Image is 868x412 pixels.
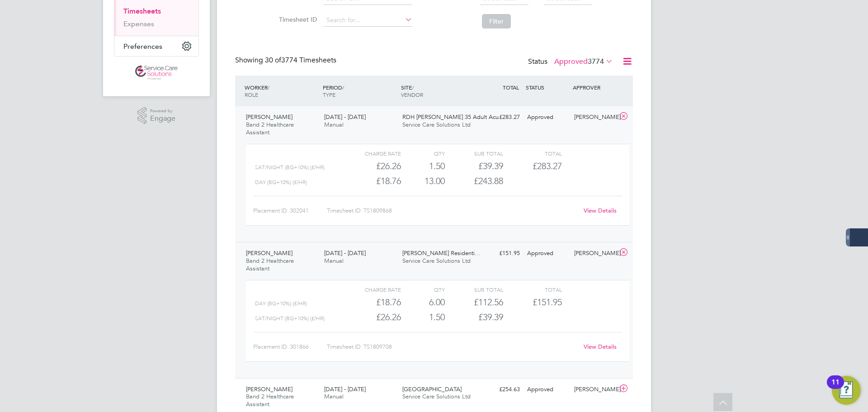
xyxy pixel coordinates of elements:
[399,79,477,103] div: SITE
[571,382,618,397] div: [PERSON_NAME]
[401,174,445,189] div: 13.00
[327,204,578,218] div: Timesheet ID: TS1809868
[476,382,524,397] div: £254.63
[246,257,294,272] span: Band 2 Healthcare Assistant
[324,113,366,121] span: [DATE] - [DATE]
[584,343,617,350] a: View Details
[445,174,503,189] div: £243.88
[401,284,445,295] div: QTY
[402,257,471,265] span: Service Care Solutions Ltd
[401,295,445,310] div: 6.00
[482,14,511,28] button: Filter
[255,179,307,185] span: Day (BG+10%) (£/HR)
[265,56,336,65] span: 3774 Timesheets
[524,246,571,261] div: Approved
[324,257,344,265] span: Manual
[533,297,562,308] span: £151.95
[343,295,401,310] div: £18.76
[401,310,445,325] div: 1.50
[503,148,561,159] div: Total
[401,91,423,98] span: VENDOR
[503,284,561,295] div: Total
[588,57,604,66] span: 3774
[276,15,317,24] label: Timesheet ID
[445,284,503,295] div: Sub Total
[323,91,335,98] span: TYPE
[476,246,524,261] div: £151.95
[584,207,617,214] a: View Details
[832,376,861,405] button: Open Resource Center, 11 new notifications
[253,340,327,354] div: Placement ID: 301866
[445,310,503,325] div: £39.39
[402,121,471,128] span: Service Care Solutions Ltd
[571,79,618,95] div: APPROVER
[323,14,412,27] input: Search for...
[255,164,325,170] span: Sat/Night (BG+10%) (£/HR)
[255,315,325,322] span: Sat/Night (BG+10%) (£/HR)
[114,66,199,80] a: Go to home page
[571,110,618,125] div: [PERSON_NAME]
[401,159,445,174] div: 1.50
[268,84,269,91] span: /
[123,19,154,28] a: Expenses
[246,121,294,136] span: Band 2 Healthcare Assistant
[123,7,161,15] a: Timesheets
[402,393,471,400] span: Service Care Solutions Ltd
[137,107,176,124] a: Powered byEngage
[412,84,414,91] span: /
[402,113,505,121] span: RDH [PERSON_NAME] 35 Adult Acu…
[246,393,294,408] span: Band 2 Healthcare Assistant
[123,42,162,51] span: Preferences
[135,66,178,80] img: servicecare-logo-retina.png
[342,84,344,91] span: /
[150,107,175,115] span: Powered by
[245,91,258,98] span: ROLE
[324,393,344,400] span: Manual
[402,385,462,393] span: [GEOGRAPHIC_DATA]
[265,56,281,65] span: 30 of
[503,84,519,91] span: TOTAL
[402,249,481,257] span: [PERSON_NAME] Residenti…
[554,57,613,66] label: Approved
[343,174,401,189] div: £18.76
[445,295,503,310] div: £112.56
[401,148,445,159] div: QTY
[831,382,840,394] div: 11
[343,284,401,295] div: Charge rate
[343,310,401,325] div: £26.26
[324,249,366,257] span: [DATE] - [DATE]
[524,110,571,125] div: Approved
[235,56,338,65] div: Showing
[533,161,562,171] span: £283.27
[524,382,571,397] div: Approved
[246,113,292,121] span: [PERSON_NAME]
[343,159,401,174] div: £26.26
[445,148,503,159] div: Sub Total
[324,121,344,128] span: Manual
[255,300,307,307] span: Day (BG+10%) (£/HR)
[114,36,198,56] button: Preferences
[524,79,571,95] div: STATUS
[324,385,366,393] span: [DATE] - [DATE]
[246,385,292,393] span: [PERSON_NAME]
[242,79,321,103] div: WORKER
[445,159,503,174] div: £39.39
[150,115,175,123] span: Engage
[528,56,615,68] div: Status
[343,148,401,159] div: Charge rate
[321,79,399,103] div: PERIOD
[571,246,618,261] div: [PERSON_NAME]
[246,249,292,257] span: [PERSON_NAME]
[476,110,524,125] div: £283.27
[253,204,327,218] div: Placement ID: 302041
[327,340,578,354] div: Timesheet ID: TS1809708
